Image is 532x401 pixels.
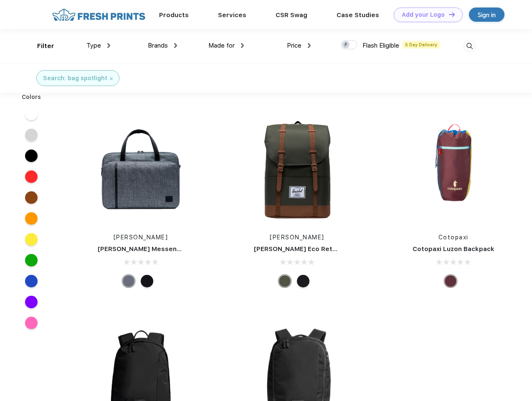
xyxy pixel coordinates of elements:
[449,12,455,17] img: DT
[444,275,457,287] div: Surprise
[122,275,135,287] div: Raven Crosshatch
[107,43,110,48] img: dropdown.png
[463,39,476,53] img: desktop_search.svg
[438,234,469,241] a: Cotopaxi
[402,11,445,18] div: Add your Logo
[98,245,188,253] a: [PERSON_NAME] Messenger
[254,245,425,253] a: [PERSON_NAME] Eco Retreat 15" Computer Backpack
[469,8,504,22] a: Sign in
[50,8,148,22] img: fo%20logo%202.webp
[398,114,509,225] img: func=resize&h=266
[174,43,177,48] img: dropdown.png
[362,42,399,49] span: Flash Eligible
[287,42,301,49] span: Price
[270,234,324,241] a: [PERSON_NAME]
[110,77,113,80] img: filter_cancel.svg
[15,93,48,102] div: Colors
[86,42,101,49] span: Type
[478,10,496,20] div: Sign in
[279,275,291,287] div: Forest
[241,114,352,225] img: func=resize&h=266
[403,41,440,48] span: 5 Day Delivery
[159,11,189,19] a: Products
[297,275,309,287] div: Black
[141,275,153,287] div: Black
[43,74,107,83] div: Search: bag spotlight
[413,245,494,253] a: Cotopaxi Luzon Backpack
[241,43,244,48] img: dropdown.png
[308,43,311,48] img: dropdown.png
[114,234,168,241] a: [PERSON_NAME]
[37,41,54,51] div: Filter
[208,42,235,49] span: Made for
[148,42,168,49] span: Brands
[85,114,196,225] img: func=resize&h=266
